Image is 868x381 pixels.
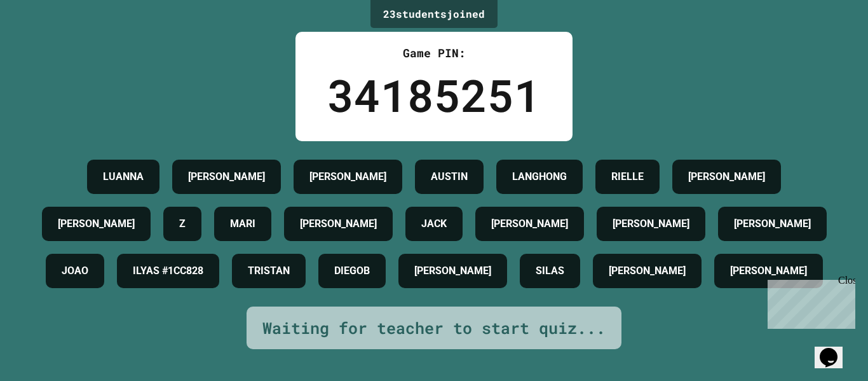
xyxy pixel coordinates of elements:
h4: JACK [421,216,447,232]
h4: Z [179,216,186,232]
h4: DIEGOB [334,263,370,279]
div: Game PIN: [327,45,541,62]
h4: AUSTIN [431,169,468,184]
h4: [PERSON_NAME] [414,263,491,279]
h4: [PERSON_NAME] [609,263,686,279]
h4: SILAS [536,263,564,279]
h4: JOAO [62,263,88,279]
h4: LUANNA [103,169,144,184]
h4: [PERSON_NAME] [188,169,265,184]
div: Waiting for teacher to start quiz... [262,316,606,340]
h4: [PERSON_NAME] [300,216,377,232]
h4: [PERSON_NAME] [309,169,386,184]
h4: [PERSON_NAME] [734,216,811,232]
h4: MARI [230,216,255,232]
h4: LANGHONG [512,169,567,184]
h4: [PERSON_NAME] [730,263,807,279]
h4: [PERSON_NAME] [688,169,765,184]
iframe: chat widget [763,275,855,329]
h4: [PERSON_NAME] [491,216,568,232]
h4: TRISTAN [248,263,290,279]
div: Chat with us now!Close [5,5,88,81]
div: 34185251 [327,62,541,128]
h4: ILYAS #1CC828 [133,263,203,279]
h4: [PERSON_NAME] [613,216,689,232]
iframe: chat widget [815,330,855,368]
h4: RIELLE [611,169,644,184]
h4: [PERSON_NAME] [58,216,135,232]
